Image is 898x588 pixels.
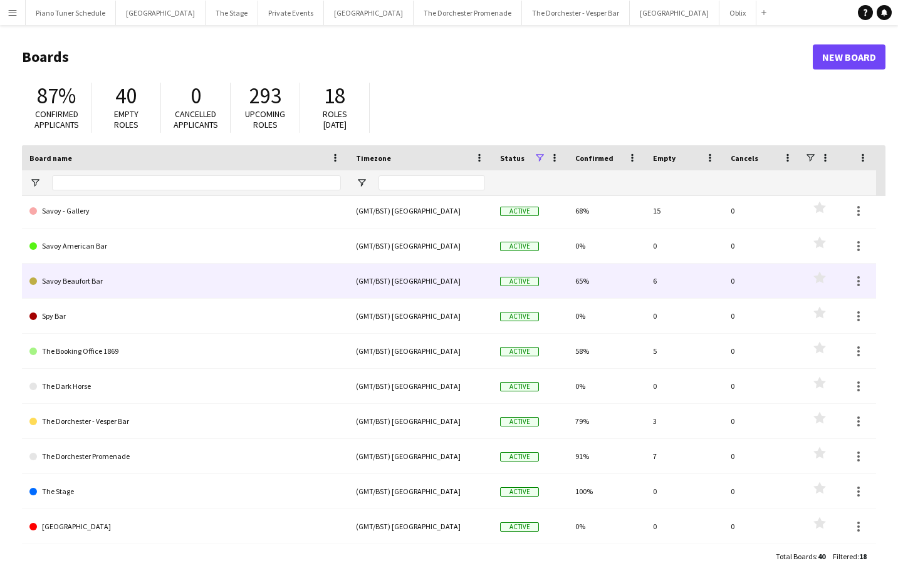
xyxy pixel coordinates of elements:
[575,153,613,163] span: Confirmed
[645,193,723,228] div: 15
[29,439,341,474] a: The Dorchester Promenade
[731,153,758,163] span: Cancels
[645,439,723,473] div: 7
[568,299,645,333] div: 0%
[723,474,801,508] div: 0
[645,404,723,438] div: 3
[500,417,539,426] span: Active
[324,82,345,110] span: 18
[859,552,867,561] span: 18
[568,404,645,438] div: 79%
[245,108,285,130] span: Upcoming roles
[348,334,493,368] div: (GMT/BST) [GEOGRAPHIC_DATA]
[29,264,341,299] a: Savoy Beaufort Bar
[356,153,391,163] span: Timezone
[29,299,341,334] a: Spy Bar
[29,474,341,509] a: The Stage
[500,487,539,497] span: Active
[258,1,324,25] button: Private Events
[568,193,645,228] div: 68%
[348,439,493,473] div: (GMT/BST) [GEOGRAPHIC_DATA]
[206,1,258,25] button: The Stage
[500,347,539,356] span: Active
[568,229,645,263] div: 0%
[568,334,645,368] div: 58%
[348,229,493,263] div: (GMT/BST) [GEOGRAPHIC_DATA]
[26,1,116,25] button: Piano Tuner Schedule
[348,509,493,544] div: (GMT/BST) [GEOGRAPHIC_DATA]
[500,153,525,163] span: Status
[29,193,341,229] a: Savoy - Gallery
[348,474,493,508] div: (GMT/BST) [GEOGRAPHIC_DATA]
[34,108,79,130] span: Confirmed applicants
[29,153,72,163] span: Board name
[29,369,341,404] a: The Dark Horse
[568,509,645,544] div: 0%
[645,299,723,333] div: 0
[500,312,539,321] span: Active
[723,404,801,438] div: 0
[500,277,539,286] span: Active
[776,552,816,561] span: Total Boards
[568,439,645,473] div: 91%
[776,544,825,569] div: :
[29,509,341,544] a: [GEOGRAPHIC_DATA]
[414,1,522,25] button: The Dorchester Promenade
[522,1,630,25] button: The Dorchester - Vesper Bar
[645,474,723,508] div: 0
[723,334,801,368] div: 0
[348,299,493,333] div: (GMT/BST) [GEOGRAPHIC_DATA]
[348,404,493,438] div: (GMT/BST) [GEOGRAPHIC_DATA]
[348,264,493,298] div: (GMT/BST) [GEOGRAPHIC_DATA]
[653,153,676,163] span: Empty
[723,264,801,298] div: 0
[568,264,645,298] div: 65%
[22,48,813,66] h1: Boards
[568,369,645,403] div: 0%
[723,509,801,544] div: 0
[115,82,137,110] span: 40
[645,229,723,263] div: 0
[818,552,825,561] span: 40
[833,552,857,561] span: Filtered
[52,175,341,190] input: Board name Filter Input
[249,82,281,110] span: 293
[348,369,493,403] div: (GMT/BST) [GEOGRAPHIC_DATA]
[813,44,885,70] a: New Board
[29,229,341,264] a: Savoy American Bar
[356,177,367,188] button: Open Filter Menu
[379,175,485,190] input: Timezone Filter Input
[29,334,341,369] a: The Booking Office 1869
[645,264,723,298] div: 6
[719,1,756,25] button: Oblix
[191,82,201,110] span: 0
[723,299,801,333] div: 0
[29,404,341,439] a: The Dorchester - Vesper Bar
[723,369,801,403] div: 0
[500,207,539,216] span: Active
[833,544,867,569] div: :
[500,452,539,462] span: Active
[645,334,723,368] div: 5
[114,108,138,130] span: Empty roles
[723,229,801,263] div: 0
[500,522,539,532] span: Active
[29,177,41,188] button: Open Filter Menu
[645,369,723,403] div: 0
[500,242,539,251] span: Active
[630,1,719,25] button: [GEOGRAPHIC_DATA]
[348,193,493,228] div: (GMT/BST) [GEOGRAPHIC_DATA]
[323,108,347,130] span: Roles [DATE]
[645,509,723,544] div: 0
[723,193,801,228] div: 0
[324,1,414,25] button: [GEOGRAPHIC_DATA]
[116,1,206,25] button: [GEOGRAPHIC_DATA]
[37,82,76,110] span: 87%
[174,108,218,130] span: Cancelled applicants
[500,382,539,391] span: Active
[723,439,801,473] div: 0
[568,474,645,508] div: 100%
